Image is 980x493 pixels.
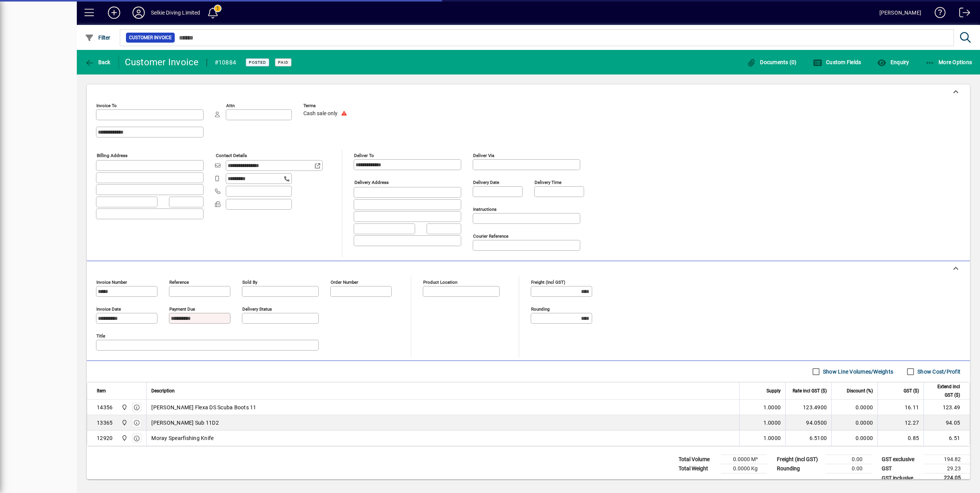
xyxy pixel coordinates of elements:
[875,55,911,69] button: Enquiry
[151,434,214,442] span: Moray Spearfishing Knife
[151,387,175,395] span: Description
[215,56,237,69] div: #10884
[423,280,457,285] mat-label: Product location
[531,306,550,312] mat-label: Rounding
[954,2,970,26] a: Logout
[242,280,257,285] mat-label: Sold by
[473,207,497,212] mat-label: Instructions
[721,464,767,473] td: 0.0000 Kg
[878,464,924,473] td: GST
[535,180,561,185] mat-label: Delivery time
[249,60,266,65] span: Posted
[83,31,113,45] button: Filter
[831,400,877,415] td: 0.0000
[793,387,827,395] span: Rate incl GST ($)
[925,59,972,65] span: More Options
[473,233,508,239] mat-label: Courier Reference
[151,7,200,19] div: Selkie Diving Limited
[151,419,219,427] span: [PERSON_NAME] Sub 11D2
[473,153,494,158] mat-label: Deliver via
[763,404,781,411] span: 1.0000
[929,2,946,26] a: Knowledge Base
[126,6,151,20] button: Profile
[877,415,924,430] td: 12.27
[278,60,288,65] span: Paid
[85,35,111,41] span: Filter
[826,464,872,473] td: 0.00
[879,7,921,19] div: [PERSON_NAME]
[721,455,767,464] td: 0.0000 M³
[813,59,861,65] span: Custom Fields
[354,153,374,158] mat-label: Deliver To
[878,455,924,464] td: GST exclusive
[929,382,960,399] span: Extend incl GST ($)
[877,430,924,446] td: 0.85
[745,55,799,69] button: Documents (0)
[790,419,827,427] div: 94.0500
[924,464,970,473] td: 29.23
[826,455,872,464] td: 0.00
[773,455,826,464] td: Freight (incl GST)
[766,387,781,395] span: Supply
[675,464,721,473] td: Total Weight
[96,306,121,312] mat-label: Invoice date
[473,180,499,185] mat-label: Delivery date
[169,306,195,312] mat-label: Payment due
[77,55,119,69] app-page-header-button: Back
[85,59,111,65] span: Back
[924,430,970,446] td: 6.51
[531,280,565,285] mat-label: Freight (incl GST)
[924,455,970,464] td: 194.82
[151,404,256,411] span: [PERSON_NAME] Flexa DS Scuba Boots 11
[811,55,863,69] button: Custom Fields
[675,455,721,464] td: Total Volume
[763,419,781,427] span: 1.0000
[97,434,113,442] div: 12920
[924,400,970,415] td: 123.49
[924,473,970,483] td: 224.05
[790,404,827,411] div: 123.4900
[303,103,349,108] span: Terms
[83,55,113,69] button: Back
[102,6,126,20] button: Add
[96,333,105,339] mat-label: Title
[831,415,877,430] td: 0.0000
[790,434,827,442] div: 6.5100
[904,387,919,395] span: GST ($)
[877,59,909,65] span: Enquiry
[831,430,877,446] td: 0.0000
[242,306,272,312] mat-label: Delivery status
[877,400,924,415] td: 16.11
[97,404,113,411] div: 14356
[169,280,189,285] mat-label: Reference
[303,111,338,117] span: Cash sale only
[878,473,924,483] td: GST inclusive
[97,387,106,395] span: Item
[97,419,113,427] div: 13365
[96,280,127,285] mat-label: Invoice number
[96,103,117,108] mat-label: Invoice To
[226,103,235,108] mat-label: Attn
[331,280,358,285] mat-label: Order number
[821,368,893,376] label: Show Line Volumes/Weights
[747,59,797,65] span: Documents (0)
[125,56,199,68] div: Customer Invoice
[763,434,781,442] span: 1.0000
[924,55,974,69] button: More Options
[916,368,960,376] label: Show Cost/Profit
[847,387,873,395] span: Discount (%)
[773,464,826,473] td: Rounding
[129,34,172,41] span: Customer Invoice
[924,415,970,430] td: 94.05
